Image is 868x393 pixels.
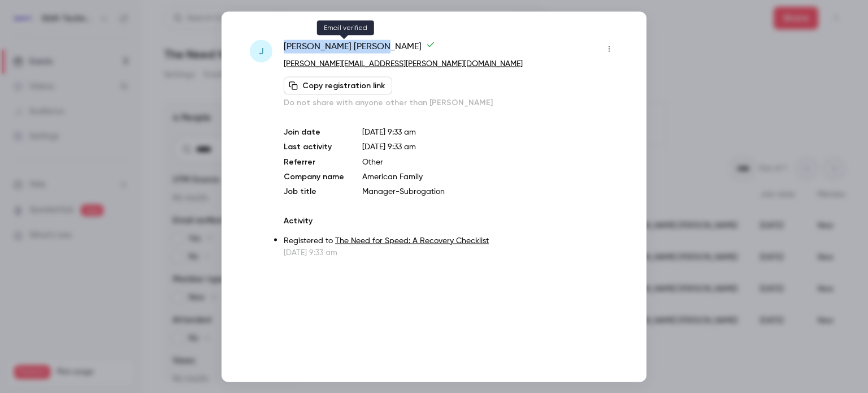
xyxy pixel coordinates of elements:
[284,215,618,226] p: Activity
[362,185,618,197] p: Manager-Subrogation
[284,59,523,67] a: [PERSON_NAME][EMAIL_ADDRESS][PERSON_NAME][DOMAIN_NAME]
[362,171,618,182] p: American Family
[284,141,344,153] p: Last activity
[259,44,264,58] span: J
[284,247,618,258] p: [DATE] 9:33 am
[362,156,618,167] p: Other
[284,185,344,197] p: Job title
[284,97,618,108] p: Do not share with anyone other than [PERSON_NAME]
[284,76,392,94] button: Copy registration link
[284,235,618,247] p: Registered to
[284,171,344,182] p: Company name
[362,126,618,137] p: [DATE] 9:33 am
[284,156,344,167] p: Referrer
[284,40,435,58] span: [PERSON_NAME] [PERSON_NAME]
[362,142,416,150] span: [DATE] 9:33 am
[335,236,489,244] a: The Need for Speed: A Recovery Checklist
[284,126,344,137] p: Join date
